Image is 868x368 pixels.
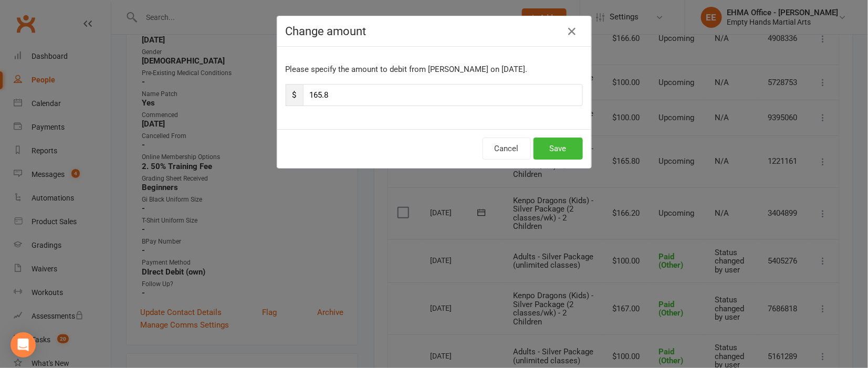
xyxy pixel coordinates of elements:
button: Save [534,138,583,160]
h4: Change amount [286,25,583,38]
span: $ [286,84,303,106]
div: Open Intercom Messenger [11,332,36,358]
button: Cancel [483,138,531,160]
p: Please specify the amount to debit from [PERSON_NAME] on [DATE]. [286,63,583,76]
button: Close [564,23,581,40]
